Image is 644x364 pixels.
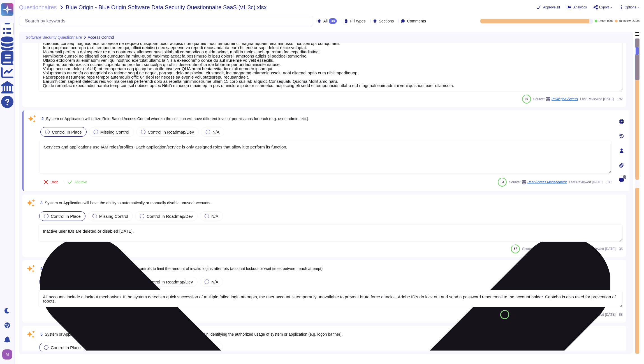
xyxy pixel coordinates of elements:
[580,97,614,101] span: Last Reviewed [DATE]
[46,116,309,121] span: System or Application will utilize Role Based Access Control wherein the solution will have diffe...
[379,19,394,23] span: Sections
[536,5,560,10] button: Approve all
[1,348,16,361] button: user
[323,19,328,23] span: All
[38,267,43,271] span: 4
[618,247,623,251] span: 36
[329,18,337,24] div: 38
[552,97,578,101] span: Privileged Access
[618,313,623,316] span: 88
[619,20,631,22] span: To review:
[599,20,606,22] span: Done:
[148,130,194,134] span: Control In Roadmap/Dev
[623,175,626,179] span: 0
[38,28,623,92] textarea: Lorem'i dolors ametcon adipisci eli seddoeius tempor inci utlab etdo mag aliqu enimadmin veniamqu...
[573,6,587,9] span: Analytics
[66,4,267,10] span: Blue Origin - Blue Origin Software Data Security Questionnaire SaaS (v1.3c).xlsx
[407,19,426,23] span: Comments
[39,117,44,121] span: 2
[607,20,612,22] span: 0 / 38
[100,130,129,134] span: Missing Control
[625,6,636,9] span: Options
[533,97,578,101] span: Source:
[350,19,365,23] span: Fill types
[616,97,623,101] span: 192
[38,290,623,307] textarea: All accounts include a lockout mechanism. If the system detects a quick succession of multiple fa...
[514,247,517,250] span: 87
[88,35,114,39] span: Access Control
[52,130,82,134] span: Control In Place
[39,140,611,174] textarea: Services and applications use IAM roles/profiles. Each application/service is only assigned roles...
[38,201,43,205] span: 3
[633,20,640,22] span: 37 / 38
[22,16,313,26] input: Search by keywords
[599,6,609,9] span: Export
[212,130,219,134] span: N/A
[38,332,43,336] span: 5
[38,224,623,242] textarea: Inactive user IDs are deleted or disabled [DATE].
[503,313,506,316] span: 93
[543,6,560,9] span: Approve all
[19,4,57,10] span: Questionnaires
[567,5,587,10] button: Analytics
[26,35,82,39] span: Software Security Questionnaire
[2,349,12,360] img: user
[525,97,528,100] span: 90
[501,180,504,184] span: 93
